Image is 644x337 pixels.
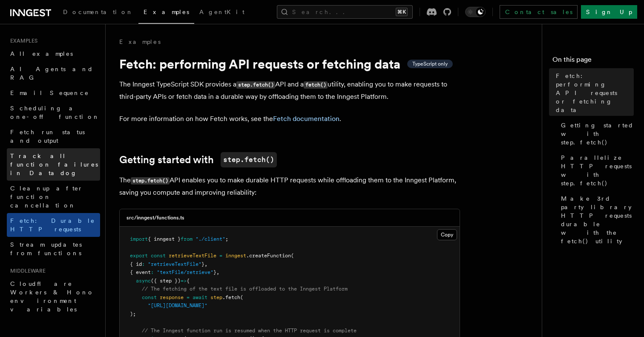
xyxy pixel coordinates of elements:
[169,253,216,259] span: retrieveTextFile
[7,181,100,213] a: Cleanup after function cancellation
[558,191,634,249] a: Make 3rd party library HTTP requests durable with the fetch() utility
[136,278,151,284] span: async
[130,261,142,267] span: { id
[561,121,634,147] span: Getting started with step.fetch()
[581,5,637,19] a: Sign Up
[500,5,578,19] a: Contact sales
[465,7,486,17] button: Toggle dark mode
[10,280,94,313] span: Cloudflare Workers & Hono environment variables
[277,5,413,19] button: Search...⌘K
[552,68,634,118] a: Fetch: performing API requests or fetching data
[7,101,100,124] a: Scheduling a one-off function
[7,61,100,85] a: AI Agents and RAG
[7,148,100,181] a: Track all function failures in Datadog
[437,229,457,240] button: Copy
[7,85,100,101] a: Email Sequence
[273,115,339,123] a: Fetch documentation
[7,237,100,261] a: Stream updates from functions
[126,214,184,221] h3: src/inngest/functions.ts
[181,236,193,242] span: from
[7,213,100,237] a: Fetch: Durable HTTP requests
[130,236,148,242] span: import
[10,89,89,96] span: Email Sequence
[63,9,133,15] span: Documentation
[291,253,294,259] span: (
[119,174,460,199] p: The API enables you to make durable HTTP requests while offloading them to the Inngest Platform, ...
[181,278,187,284] span: =>
[199,9,244,15] span: AgentKit
[119,113,460,125] p: For more information on how Fetch works, see the .
[304,81,328,89] code: fetch()
[7,268,46,274] span: Middleware
[201,261,204,267] span: }
[142,328,356,334] span: // The Inngest function run is resumed when the HTTP request is complete
[160,294,184,300] span: response
[144,9,189,15] span: Examples
[193,294,207,300] span: await
[157,269,213,275] span: "textFile/retrieve"
[240,294,243,300] span: (
[7,46,100,61] a: All examples
[221,152,277,167] code: step.fetch()
[204,261,207,267] span: ,
[130,253,148,259] span: export
[119,56,460,72] h1: Fetch: performing API requests or fetching data
[151,253,166,259] span: const
[222,294,240,300] span: .fetch
[151,278,181,284] span: ({ step })
[210,294,222,300] span: step
[148,302,207,308] span: "[URL][DOMAIN_NAME]"
[7,276,100,317] a: Cloudflare Workers & Hono environment variables
[58,3,138,23] a: Documentation
[148,261,201,267] span: "retrieveTextFile"
[119,152,277,167] a: Getting started withstep.fetch()
[561,194,634,245] span: Make 3rd party library HTTP requests durable with the fetch() utility
[148,236,181,242] span: { inngest }
[396,8,408,16] kbd: ⌘K
[236,81,275,89] code: step.fetch()
[130,269,151,275] span: { event
[7,37,37,44] span: Examples
[142,294,157,300] span: const
[225,253,246,259] span: inngest
[7,124,100,148] a: Fetch run status and output
[119,37,161,46] a: Examples
[10,185,83,209] span: Cleanup after function cancellation
[561,153,634,187] span: Parallelize HTTP requests with step.fetch()
[10,50,73,57] span: All examples
[246,253,291,259] span: .createFunction
[552,55,634,68] h4: On this page
[142,286,348,292] span: // The fetching of the text file is offloaded to the Inngest Platform
[558,118,634,150] a: Getting started with step.fetch()
[10,217,95,233] span: Fetch: Durable HTTP requests
[138,3,194,24] a: Examples
[187,278,190,284] span: {
[195,236,225,242] span: "./client"
[151,269,154,275] span: :
[216,269,219,275] span: ,
[556,72,634,114] span: Fetch: performing API requests or fetching data
[131,177,170,184] code: step.fetch()
[10,241,82,256] span: Stream updates from functions
[194,3,250,23] a: AgentKit
[10,129,85,144] span: Fetch run status and output
[142,261,145,267] span: :
[412,60,448,67] span: TypeScript only
[558,150,634,191] a: Parallelize HTTP requests with step.fetch()
[130,311,136,317] span: );
[119,78,460,103] p: The Inngest TypeScript SDK provides a API and a utility, enabling you to make requests to third-p...
[10,153,98,176] span: Track all function failures in Datadog
[225,236,228,242] span: ;
[10,105,100,120] span: Scheduling a one-off function
[219,253,222,259] span: =
[187,294,190,300] span: =
[10,66,93,81] span: AI Agents and RAG
[213,269,216,275] span: }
